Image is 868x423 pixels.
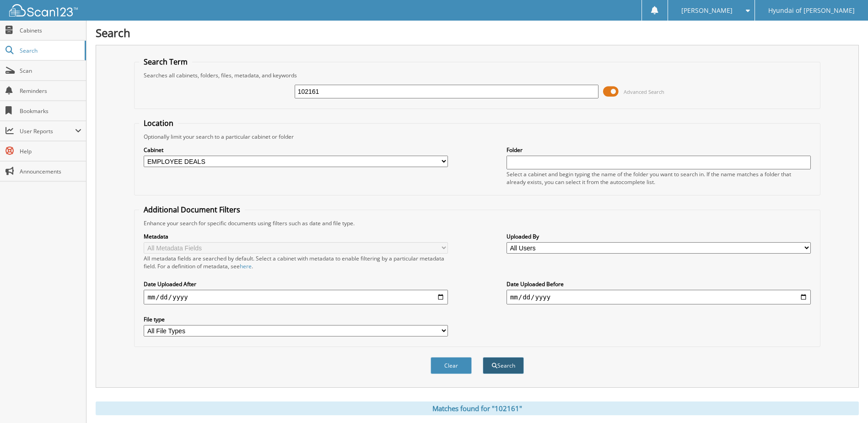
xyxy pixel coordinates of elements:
div: Enhance your search for specific documents using filters such as date and file type. [139,219,815,227]
label: Metadata [144,233,448,240]
iframe: Chat Widget [822,379,868,423]
h1: Search [96,25,859,40]
label: File type [144,315,448,323]
span: Reminders [20,87,81,95]
label: Date Uploaded After [144,280,448,288]
label: Folder [507,146,811,154]
div: Optionally limit your search to a particular cabinet or folder [139,133,815,141]
input: end [507,290,811,304]
legend: Location [139,118,178,128]
span: Cabinets [20,27,81,34]
legend: Additional Document Filters [139,205,245,215]
span: [PERSON_NAME] [681,8,733,13]
div: Matches found for "102161" [96,401,859,415]
button: Clear [431,357,472,374]
img: scan123-logo-white.svg [9,4,78,16]
span: Hyundai of [PERSON_NAME] [768,8,855,13]
label: Cabinet [144,146,448,154]
span: Help [20,147,81,155]
a: here [240,262,252,270]
div: Searches all cabinets, folders, files, metadata, and keywords [139,71,815,79]
span: Announcements [20,168,81,175]
span: Search [20,47,80,54]
div: Select a cabinet and begin typing the name of the folder you want to search in. If the name match... [507,170,811,186]
span: Bookmarks [20,107,81,115]
span: User Reports [20,127,75,135]
legend: Search Term [139,57,192,67]
button: Search [483,357,524,374]
span: Advanced Search [624,88,664,95]
input: start [144,290,448,304]
label: Uploaded By [507,233,811,240]
span: Scan [20,67,81,75]
label: Date Uploaded Before [507,280,811,288]
div: All metadata fields are searched by default. Select a cabinet with metadata to enable filtering b... [144,255,448,270]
